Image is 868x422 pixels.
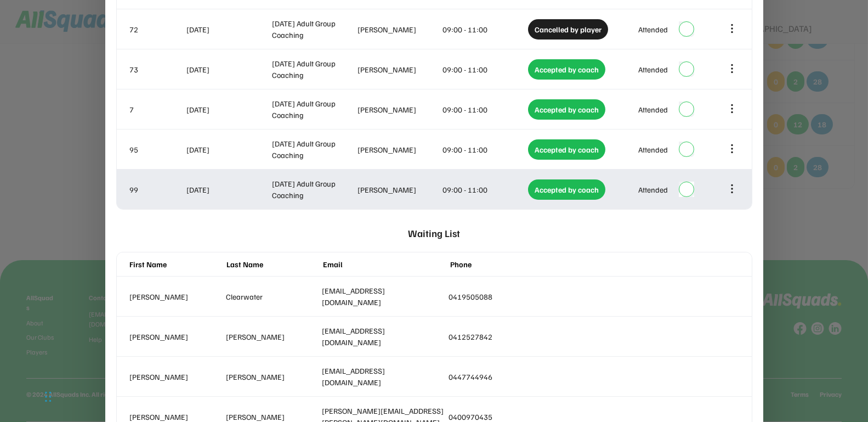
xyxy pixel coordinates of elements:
div: Attended [638,24,668,35]
div: Phone [451,258,572,270]
div: [PERSON_NAME] [358,24,441,35]
div: [PERSON_NAME] [358,104,441,115]
div: Last Name [226,258,318,270]
div: [DATE] [187,64,270,75]
div: [PERSON_NAME] [130,331,222,342]
div: 09:00 - 11:00 [443,184,526,195]
div: Clearwater [226,291,317,302]
div: [DATE] [187,104,270,115]
div: Accepted by coach [528,139,605,160]
div: Attended [638,64,668,75]
div: [PERSON_NAME] [358,144,441,155]
div: Waiting List [408,221,460,246]
div: 0447744946 [449,371,571,382]
div: 0412527842 [449,331,571,342]
div: Cancelled by player [528,19,608,40]
div: Attended [638,144,668,155]
div: [PERSON_NAME] [358,184,441,195]
div: [EMAIL_ADDRESS][DOMAIN_NAME] [322,325,444,348]
div: First Name [130,258,222,270]
div: [DATE] [187,144,270,155]
div: [DATE] Adult Group Coaching [272,178,355,201]
div: Email [324,258,445,270]
div: [PERSON_NAME] [226,331,317,342]
div: 09:00 - 11:00 [443,64,526,75]
div: Accepted by coach [528,59,605,80]
div: [EMAIL_ADDRESS][DOMAIN_NAME] [322,285,444,308]
div: 7 [130,104,185,115]
div: [DATE] [187,24,270,35]
div: 09:00 - 11:00 [443,24,526,35]
div: [DATE] [187,184,270,195]
div: 99 [130,184,185,195]
div: [EMAIL_ADDRESS][DOMAIN_NAME] [322,365,444,388]
div: 95 [130,144,185,155]
div: [PERSON_NAME] [130,371,222,382]
div: [PERSON_NAME] [130,291,222,302]
div: 72 [130,24,185,35]
div: [DATE] Adult Group Coaching [272,98,355,121]
div: Attended [638,104,668,115]
div: 09:00 - 11:00 [443,144,526,155]
div: [DATE] Adult Group Coaching [272,138,355,161]
div: [PERSON_NAME] [358,64,441,75]
div: 0419505088 [449,291,571,302]
div: 09:00 - 11:00 [443,104,526,115]
div: [DATE] Adult Group Coaching [272,18,355,41]
div: Attended [638,184,668,195]
div: [PERSON_NAME] [226,371,317,382]
div: Accepted by coach [528,179,605,200]
div: 73 [130,64,185,75]
div: [DATE] Adult Group Coaching [272,58,355,81]
div: Accepted by coach [528,99,605,120]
